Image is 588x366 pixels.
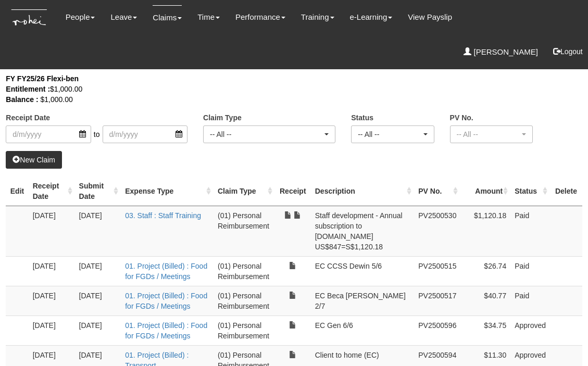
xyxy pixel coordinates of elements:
td: $34.75 [460,315,510,345]
div: -- All -- [210,129,322,140]
th: PV No. : activate to sort column ascending [414,176,460,206]
td: PV2500530 [414,206,460,256]
td: (01) Personal Reimbursement [214,256,275,286]
th: Receipt Date : activate to sort column ascending [29,176,75,206]
iframe: chat widget [544,324,578,356]
b: FY FY25/26 Flexi-ben [6,74,79,83]
td: Approved [510,315,550,345]
th: Submit Date : activate to sort column ascending [75,176,121,206]
label: Receipt Date [6,112,50,123]
td: EC CCSS Dewin 5/6 [311,256,415,286]
td: [DATE] [75,315,121,345]
a: 01. Project (Billed) : Food for FGDs / Meetings [125,262,207,281]
a: 01. Project (Billed) : Food for FGDs / Meetings [125,292,207,310]
b: Entitlement : [6,85,50,93]
th: Claim Type : activate to sort column ascending [214,176,275,206]
th: Amount : activate to sort column ascending [460,176,510,206]
label: Status [351,112,373,123]
a: Claims [153,5,182,30]
input: d/m/yyyy [103,125,188,143]
span: to [91,125,103,143]
th: Receipt [275,176,311,206]
div: $1,000.00 [6,84,566,94]
td: Paid [510,286,550,315]
td: [DATE] [75,256,121,286]
a: e-Learning [350,5,393,29]
button: -- All -- [351,125,434,143]
td: [DATE] [29,315,75,345]
a: New Claim [6,151,62,169]
td: PV2500515 [414,256,460,286]
td: Staff development - Annual subscription to [DOMAIN_NAME] US$847=S$1,120.18 [311,206,415,256]
a: Time [197,5,220,29]
td: [DATE] [75,286,121,315]
td: [DATE] [75,206,121,256]
th: Description : activate to sort column ascending [311,176,415,206]
td: PV2500517 [414,286,460,315]
td: EC Beca [PERSON_NAME] 2/7 [311,286,415,315]
label: Claim Type [203,112,242,123]
td: (01) Personal Reimbursement [214,286,275,315]
input: d/m/yyyy [6,125,91,143]
td: [DATE] [29,286,75,315]
td: [DATE] [29,206,75,256]
td: PV2500596 [414,315,460,345]
th: Delete [550,176,582,206]
td: $1,120.18 [460,206,510,256]
a: Performance [235,5,285,29]
a: 01. Project (Billed) : Food for FGDs / Meetings [125,321,207,340]
button: -- All -- [450,125,533,143]
th: Expense Type : activate to sort column ascending [121,176,214,206]
th: Status : activate to sort column ascending [510,176,550,206]
td: (01) Personal Reimbursement [214,206,275,256]
div: -- All -- [358,129,421,140]
th: Edit [6,176,28,206]
a: Training [301,5,334,29]
td: Paid [510,256,550,286]
b: Balance : [6,95,38,104]
td: (01) Personal Reimbursement [214,315,275,345]
td: Paid [510,206,550,256]
a: People [66,5,95,29]
button: -- All -- [203,125,335,143]
div: -- All -- [457,129,520,140]
a: [PERSON_NAME] [464,40,538,64]
a: Leave [110,5,137,29]
td: $26.74 [460,256,510,286]
a: View Payslip [408,5,452,29]
span: $1,000.00 [40,95,72,104]
td: [DATE] [29,256,75,286]
a: 03. Staff : Staff Training [125,211,201,220]
label: PV No. [450,112,473,123]
td: $40.77 [460,286,510,315]
td: EC Gen 6/6 [311,315,415,345]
